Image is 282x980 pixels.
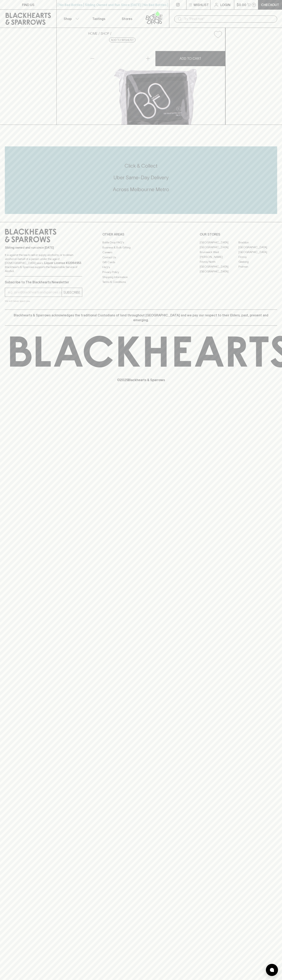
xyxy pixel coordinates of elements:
img: bubble-icon [270,968,274,972]
button: SUBSCRIBE [62,288,82,297]
p: FIND US [22,2,34,7]
a: Tastings [85,10,113,28]
p: Blackhearts & Sparrows acknowledges the traditional Custodians of land throughout [GEOGRAPHIC_DAT... [8,313,274,322]
a: Bottle Drop FAQ's [102,240,180,245]
p: OUR STORES [200,232,277,237]
a: Privacy Policy [102,270,180,275]
a: HOME [88,32,98,35]
a: [PERSON_NAME] [200,254,238,259]
a: Terms & Conditions [102,280,180,285]
a: SHOP [101,32,109,35]
p: We will never spam you [5,299,82,303]
p: SUBSCRIBE [63,290,80,295]
a: Contact Us [102,255,180,260]
a: Gift Cards [102,260,180,265]
a: Braddon [238,240,277,245]
a: [GEOGRAPHIC_DATA] [200,264,238,269]
a: Fitzroy [238,254,277,259]
h5: Click & Collect [5,163,277,169]
a: Fitzroy North [200,259,238,264]
strong: Liquor License #32064953 [44,261,81,265]
p: 0 [253,4,255,6]
input: e.g. jane@blackheartsandsparrows.com.au [8,289,62,296]
p: ADD TO CART [180,56,201,61]
a: [GEOGRAPHIC_DATA] [200,269,238,274]
a: Shipping Information [102,275,180,279]
a: Brunswick West [200,250,238,254]
button: Add to wishlist [212,29,224,40]
p: Subscribe to The Blackhearts Newsletter [5,280,82,285]
a: Business & Bulk Gifting [102,245,180,250]
button: Shop [57,10,85,28]
input: Try "Pinot noir" [184,16,274,22]
p: Checkout [261,2,279,7]
p: Stores [122,16,132,21]
a: FAQ's [102,265,180,270]
h5: Uber Same-Day Delivery [5,174,277,181]
a: [GEOGRAPHIC_DATA] [238,250,277,254]
p: Shop [64,16,72,21]
p: Wishlist [194,2,209,7]
h5: Across Melbourne Metro [5,186,277,193]
a: Careers [102,250,180,255]
a: Prahran [238,264,277,269]
p: Sibling owned and run since [DATE] [5,246,82,250]
a: Geelong [238,259,277,264]
a: [GEOGRAPHIC_DATA] [238,245,277,250]
p: $0.00 [237,2,246,7]
p: Login [220,2,230,7]
a: [GEOGRAPHIC_DATA] [200,245,238,250]
img: 34733.png [85,41,225,125]
div: Call to action block [5,146,277,214]
p: OTHER AREAS [102,232,180,237]
button: Add to wishlist [109,38,135,42]
p: It is against the law to sell or supply alcohol to, or to obtain alcohol on behalf of a person un... [5,253,82,273]
a: Stores [113,10,141,28]
p: Tastings [92,16,105,21]
a: [GEOGRAPHIC_DATA] [200,240,238,245]
button: ADD TO CART [155,51,225,66]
